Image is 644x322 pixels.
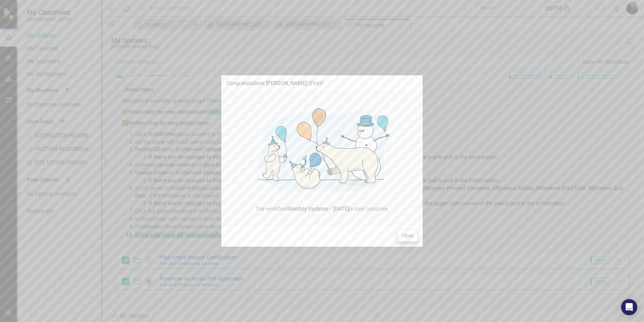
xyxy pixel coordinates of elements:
[226,80,323,86] div: Congratulations [PERSON_NAME] (Fire)!
[287,206,349,212] strong: Monthly Updates - [DATE]
[397,230,418,242] button: Close
[226,205,418,213] span: The workflow is now complete.
[246,97,398,205] img: Congratulations
[621,299,637,315] div: Open Intercom Messenger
